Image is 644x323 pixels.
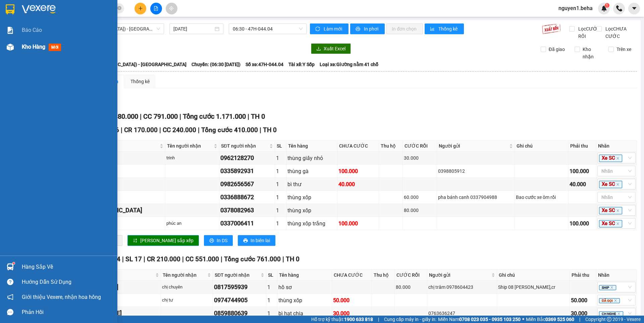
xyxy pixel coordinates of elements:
span: | [144,255,145,263]
button: caret-down [628,3,640,14]
span: Xuất Excel [324,45,345,52]
div: Hàng sắp về [22,262,112,272]
button: printerIn phơi [350,23,385,34]
th: Ghi chú [515,141,569,152]
div: chị chuyên [162,284,212,290]
div: 30.000 [571,309,595,318]
span: In biên lai [251,237,270,244]
div: 100.000 [570,167,595,175]
th: Thu hộ [379,141,403,152]
span: Chuyến: (06:30 [DATE]) [192,61,240,68]
button: printerIn biên lai [238,235,275,246]
th: Ghi chú [497,270,570,281]
div: 0335892931 [220,166,273,176]
span: close [616,157,620,160]
span: Đơn 14 [99,255,120,263]
span: In DS [217,237,227,244]
div: chị tư [162,297,212,304]
th: Tên hàng [286,141,338,152]
span: Miền Nam [438,316,521,323]
div: Phản hồi [22,307,112,317]
span: CC 551.000 [185,255,219,263]
span: CH NGHE [599,311,623,316]
span: Tên người nhận [167,142,212,150]
span: Trên xe [614,46,634,53]
span: Tổng cước 761.000 [224,255,281,263]
span: Giới thiệu Vexere, nhận hoa hồng [22,293,101,301]
img: icon-new-feature [601,5,607,11]
span: message [7,309,13,315]
span: Cung cấp máy in - giấy in: [384,316,436,323]
td: 0982656567 [219,178,275,191]
span: bar-chart [430,26,436,32]
button: sort-ascending[PERSON_NAME] sắp xếp [127,235,199,246]
span: printer [243,238,248,244]
button: aim [166,3,177,14]
div: 40.000 [570,180,595,189]
span: 06:30 - 47H-044.04 [233,24,303,34]
span: TH 0 [251,112,265,120]
span: Xe SC [599,181,622,188]
span: In phơi [364,25,379,33]
div: 0962128270 [220,153,273,163]
div: 40.000 [338,180,377,189]
sup: 1 [605,3,609,8]
span: close [616,222,620,225]
span: copyright [607,317,611,322]
th: CƯỚC RỒI [395,270,428,281]
img: warehouse-icon [7,44,14,51]
div: Bao cước xe ôm rồi [516,194,567,201]
span: printer [209,238,214,244]
span: Tài xế: Y Sốp [288,61,315,68]
td: 0337006411 [219,217,275,230]
button: bar-chartThống kê [425,23,464,34]
span: aim [169,6,174,11]
td: chị tư [161,294,213,307]
div: 0859880639 [214,309,265,318]
div: 0378082963 [220,206,273,215]
span: SL 17 [125,255,142,263]
th: SL [275,141,286,152]
div: 80.000 [396,283,426,291]
div: Ship 08 [PERSON_NAME],cr [498,283,569,291]
span: ĐÃ GỌI [599,298,620,303]
span: SĐT người nhận [221,142,268,150]
strong: 0708 023 035 - 0935 103 250 [459,317,521,322]
span: | [282,255,284,263]
span: Số xe: 47H-044.04 [246,61,283,68]
span: mới [49,44,61,51]
span: download [316,46,321,52]
button: plus [135,3,146,14]
div: 1 [276,180,285,189]
span: Hỗ trợ kỹ thuật: [311,316,373,323]
div: thùng xốp [287,206,336,215]
span: sync [315,26,321,32]
img: solution-icon [7,27,14,34]
span: TH 0 [263,126,277,134]
img: phone-icon [616,5,622,11]
span: Xe SC [599,220,622,227]
th: Phải thu [570,270,596,281]
span: nguyen1.beha [553,4,598,12]
div: 0398805912 [438,167,514,175]
div: thùng xốp [287,193,336,202]
button: file-add [150,3,162,14]
span: | [122,255,124,263]
span: | [198,126,200,134]
span: Tổng cước 1.171.000 [183,112,246,120]
span: Kho hàng [22,44,45,50]
td: 0378082963 [219,204,275,217]
div: Nhãn [598,271,635,279]
div: chị trâm 0978604423 [428,283,495,291]
span: Lọc CHƯA CƯỚC [603,25,637,40]
span: | [179,112,181,120]
td: trinh [165,152,219,165]
span: CC 791.000 [143,112,178,120]
span: Tên người nhận [163,271,206,279]
span: | [221,255,222,263]
span: notification [7,294,13,300]
div: bì hạt chia [278,309,331,318]
div: 30.000 [404,154,436,162]
span: file-add [154,6,158,11]
span: Xe SC [599,155,622,162]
